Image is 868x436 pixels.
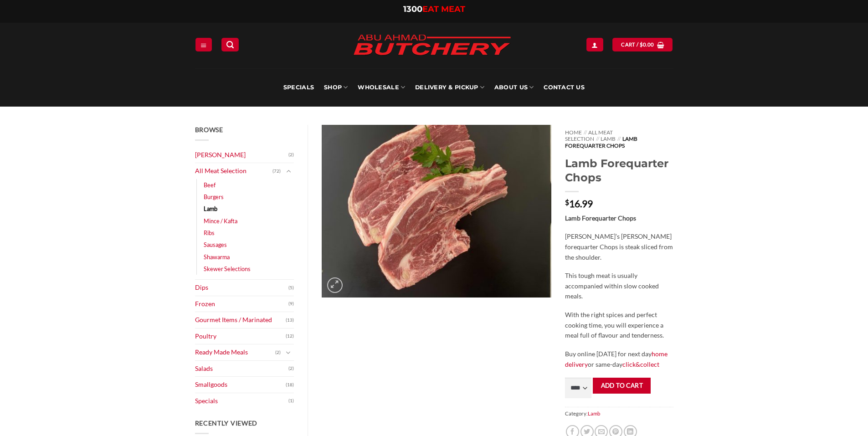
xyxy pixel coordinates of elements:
a: Search [221,38,239,51]
span: Browse [195,126,223,133]
span: // [617,135,621,142]
a: SHOP [324,68,348,107]
a: [PERSON_NAME] [195,147,289,163]
span: // [584,129,587,136]
a: All Meat Selection [195,163,273,179]
p: With the right spices and perfect cooking time, you will experience a meal full of flavour and te... [565,310,673,341]
span: (9) [288,297,294,311]
span: (13) [286,313,294,327]
span: Lamb Forequarter Chops [565,135,637,149]
a: Ribs [204,227,215,239]
a: Sausages [204,239,227,251]
a: About Us [494,68,534,107]
span: Recently Viewed [195,419,258,427]
img: Abu Ahmad Butchery [345,28,519,63]
span: Category: [565,407,673,420]
span: 1300 [403,4,422,14]
span: Cart / [621,41,654,49]
a: Zoom [327,277,343,293]
span: (2) [288,362,294,375]
a: Specials [195,393,289,409]
a: Menu [195,38,212,51]
a: Ready Made Meals [195,344,276,360]
a: Poultry [195,328,286,344]
strong: Lamb Forequarter Chops [565,214,636,222]
a: Delivery & Pickup [415,68,484,107]
a: Lamb [588,410,600,416]
a: Dips [195,280,289,296]
p: Buy online [DATE] for next day or same-day [565,349,673,369]
button: Toggle [283,348,294,358]
span: (5) [288,281,294,295]
a: Salads [195,361,289,377]
span: (1) [288,394,294,408]
a: Burgers [204,191,224,203]
a: Beef [204,179,216,191]
a: home delivery [565,350,668,368]
a: Lamb [601,135,616,142]
a: Lamb [204,203,217,215]
p: This tough meat is usually accompanied within slow cooked meals. [565,271,673,302]
a: All Meat Selection [565,129,613,142]
button: Add to cart [593,378,651,394]
a: Contact Us [544,68,585,107]
a: Skewer Selections [204,263,251,275]
span: (2) [288,148,294,162]
a: 1300EAT MEAT [403,4,465,14]
bdi: 16.99 [565,198,593,209]
span: $ [565,199,569,206]
span: // [596,135,599,142]
a: click&collect [622,360,659,368]
img: Lamb Forequarter Chops [322,125,551,298]
a: Smallgoods [195,377,286,393]
span: $ [640,41,643,49]
span: (2) [275,346,281,359]
a: View cart [612,38,673,51]
a: Login [586,38,603,51]
h1: Lamb Forequarter Chops [565,156,673,185]
a: Mince / Kafta [204,215,237,227]
a: Frozen [195,296,289,312]
p: [PERSON_NAME]’s [PERSON_NAME] forequarter Chops is steak sliced from the shoulder. [565,231,673,262]
a: Shawarma [204,251,230,263]
span: (72) [272,164,281,178]
a: Home [565,129,582,136]
a: Specials [283,68,314,107]
span: (18) [286,378,294,392]
a: Gourmet Items / Marinated [195,312,286,328]
span: (12) [286,329,294,343]
button: Toggle [283,166,294,176]
bdi: 0.00 [640,41,654,47]
span: EAT MEAT [422,4,465,14]
a: Wholesale [358,68,405,107]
